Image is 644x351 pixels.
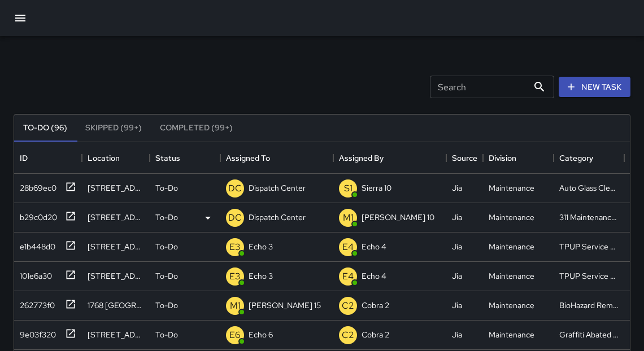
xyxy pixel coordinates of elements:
div: 701 Franklin Street [88,212,144,223]
div: 100 Grand Avenue [88,241,144,252]
p: To-Do [155,300,178,311]
div: 1768 Broadway [88,300,144,311]
p: DC [228,211,242,225]
p: Echo 3 [249,270,273,282]
div: Category [559,142,593,174]
div: Assigned To [226,142,270,174]
div: Assigned To [220,142,333,174]
p: E6 [229,328,241,342]
div: Jia [452,270,462,282]
button: New Task [559,77,630,98]
div: Assigned By [333,142,446,174]
p: Dispatch Center [249,212,306,223]
div: Jia [452,241,462,252]
div: 330 17th Street [88,182,144,194]
p: E4 [342,240,354,254]
p: Echo 3 [249,241,273,252]
p: [PERSON_NAME] 10 [362,212,434,223]
div: ID [20,142,28,174]
div: Source [452,142,477,174]
div: Jia [452,182,462,194]
div: Jia [452,212,462,223]
div: b29c0d20 [15,207,57,223]
div: Source [446,142,483,174]
div: Maintenance [489,329,534,340]
div: 28b69ec0 [15,178,56,194]
div: Maintenance [489,300,534,311]
div: TPUP Service Requested [559,241,619,252]
div: 262773f0 [15,295,55,311]
p: C2 [342,328,354,342]
p: C2 [342,299,354,313]
p: Sierra 10 [362,182,391,194]
div: Maintenance [489,212,534,223]
p: Echo 4 [362,270,386,282]
p: To-Do [155,182,178,194]
p: M1 [230,299,241,313]
div: Status [155,142,180,174]
div: e1b448d0 [15,236,55,252]
div: Maintenance [489,270,534,282]
p: Echo 6 [249,329,273,340]
p: To-Do [155,212,178,223]
p: E3 [229,270,241,283]
p: Cobra 2 [362,300,389,311]
p: E3 [229,240,241,254]
div: 101e6a30 [15,266,52,282]
button: Completed (99+) [151,115,242,142]
p: To-Do [155,329,178,340]
div: ID [14,142,82,174]
p: S1 [344,182,353,195]
div: Division [489,142,516,174]
div: 9e03f320 [15,324,56,340]
div: Maintenance [489,241,534,252]
div: 1500 Broadway [88,329,144,340]
p: Cobra 2 [362,329,389,340]
div: TPUP Service Requested [559,270,619,282]
div: Status [150,142,220,174]
p: To-Do [155,241,178,252]
div: Graffiti Abated Large [559,329,619,340]
button: To-Do (96) [14,115,76,142]
div: Category [554,142,624,174]
div: Division [483,142,554,174]
div: 311 Maintenance Related Issue Reported [559,212,619,223]
p: Dispatch Center [249,182,306,194]
div: Auto Glass Cleaned Up [559,182,619,194]
div: Jia [452,300,462,311]
div: 2264 Webster Street [88,270,144,282]
p: To-Do [155,270,178,282]
p: DC [228,182,242,195]
p: Echo 4 [362,241,386,252]
p: E4 [342,270,354,283]
div: Assigned By [339,142,384,174]
div: Location [82,142,150,174]
div: BioHazard Removed [559,300,619,311]
button: Skipped (99+) [76,115,151,142]
p: M1 [343,211,354,225]
div: Location [88,142,120,174]
div: Maintenance [489,182,534,194]
p: [PERSON_NAME] 15 [249,300,321,311]
div: Jia [452,329,462,340]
